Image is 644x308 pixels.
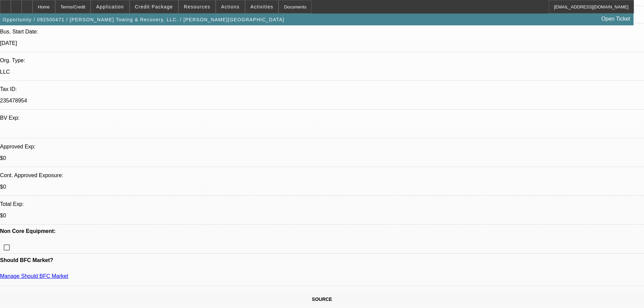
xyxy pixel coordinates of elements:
[599,13,633,25] a: Open Ticket
[3,17,284,22] span: Opportunity / 092500471 / [PERSON_NAME] Towing & Recovery, LLC. / [PERSON_NAME][GEOGRAPHIC_DATA]
[179,0,215,13] button: Resources
[130,0,178,13] button: Credit Package
[312,297,332,302] span: SOURCE
[135,4,173,9] span: Credit Package
[216,0,245,13] button: Actions
[96,4,124,9] span: Application
[221,4,240,9] span: Actions
[184,4,210,9] span: Resources
[91,0,129,13] button: Application
[251,4,273,9] span: Activities
[245,0,279,13] button: Activities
